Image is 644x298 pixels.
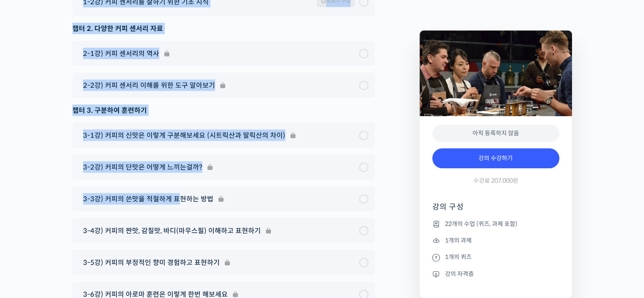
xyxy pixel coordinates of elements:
[27,240,32,247] span: 홈
[72,23,375,34] div: 챕터 2. 다양한 커피 센서리 자료
[473,177,518,185] span: 수강료 207,000원
[432,125,559,142] div: 아직 등록하지 않음
[432,219,559,229] li: 22개의 수업 (퀴즈, 과제 포함)
[432,252,559,262] li: 1개의 퀴즈
[432,235,559,245] li: 1개의 과제
[432,148,559,169] a: 강의 수강하기
[109,228,163,249] a: 설정
[72,105,375,116] div: 챕터 3. 구분하여 훈련하기
[3,228,56,249] a: 홈
[131,240,141,247] span: 설정
[432,202,559,219] h4: 강의 구성
[432,269,559,279] li: 강의 자격증
[77,241,88,248] span: 대화
[56,228,109,249] a: 대화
